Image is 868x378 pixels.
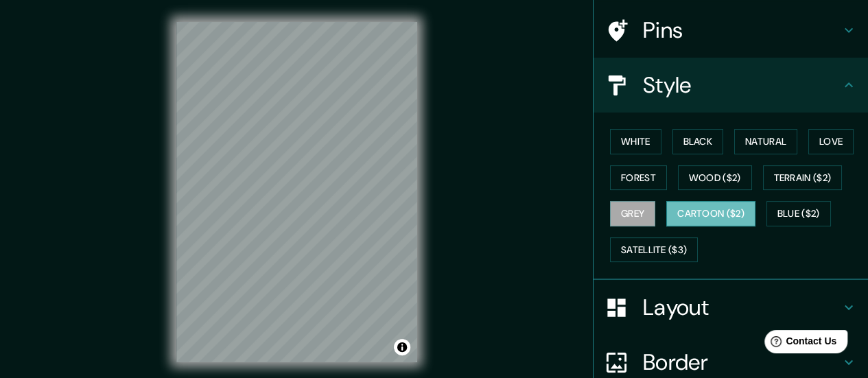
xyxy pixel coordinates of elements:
[734,129,797,154] button: Natural
[610,165,667,191] button: Forest
[594,3,868,58] div: Pins
[746,324,853,363] iframe: Help widget launcher
[594,280,868,335] div: Layout
[643,71,841,99] h4: Style
[610,129,661,154] button: White
[610,237,698,263] button: Satellite ($3)
[594,58,868,113] div: Style
[666,201,755,226] button: Cartoon ($2)
[643,294,841,321] h4: Layout
[610,201,655,226] button: Grey
[763,165,843,191] button: Terrain ($2)
[176,22,417,362] canvas: Map
[643,16,841,44] h4: Pins
[808,129,854,154] button: Love
[643,349,841,376] h4: Border
[672,129,724,154] button: Black
[678,165,752,191] button: Wood ($2)
[394,339,410,355] button: Toggle attribution
[766,201,831,226] button: Blue ($2)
